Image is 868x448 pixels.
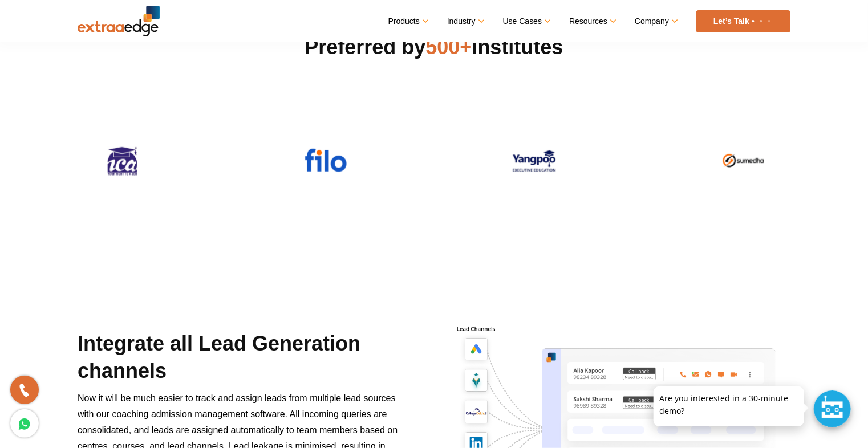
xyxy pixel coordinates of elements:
h2: Preferred by institutes [78,34,790,61]
span: 500+ [426,35,472,59]
a: Let’s Talk [696,10,790,32]
a: Industry [447,13,483,30]
a: Use Cases [503,13,549,30]
a: Products [388,13,427,30]
b: Integrate all Lead Generation channels [78,332,360,382]
a: Resources [569,13,615,30]
a: Company [635,13,676,30]
div: Chat [814,390,851,427]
